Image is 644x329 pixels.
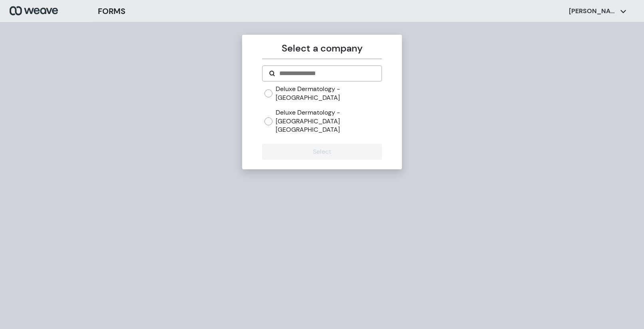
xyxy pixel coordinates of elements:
input: Search [278,69,375,78]
button: Select [262,144,382,160]
label: Deluxe Dermatology - [GEOGRAPHIC_DATA] [276,85,382,102]
label: Deluxe Dermatology - [GEOGRAPHIC_DATA] [GEOGRAPHIC_DATA] [276,108,382,134]
p: Select a company [262,41,382,55]
h3: FORMS [98,5,125,17]
p: [PERSON_NAME] [569,7,617,16]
